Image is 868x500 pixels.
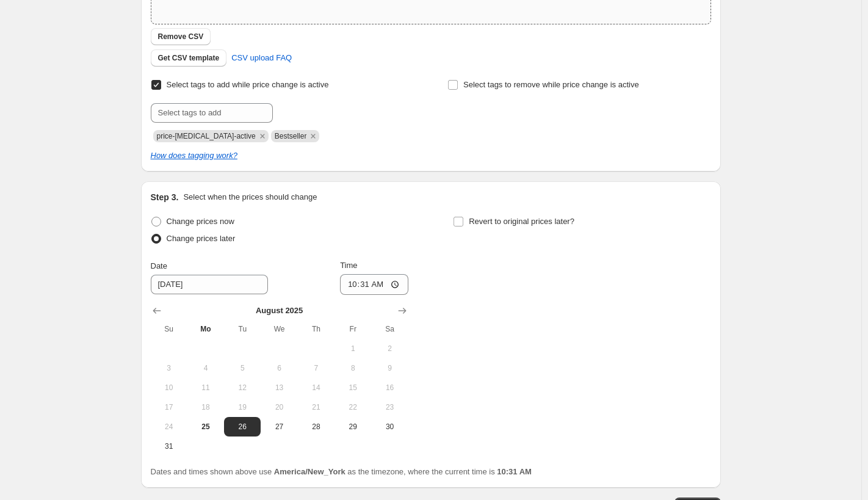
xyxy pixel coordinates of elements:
[469,217,574,226] span: Revert to original prices later?
[376,324,403,334] span: Sa
[371,397,408,417] button: Saturday August 23 2025
[156,441,183,451] span: 31
[335,397,371,417] button: Friday August 22 2025
[339,383,366,393] span: 15
[339,363,366,373] span: 8
[463,80,639,89] span: Select tags to remove while price change is active
[224,48,299,68] a: CSV upload FAQ
[298,358,335,378] button: Thursday August 7 2025
[335,339,371,358] button: Friday August 1 2025
[371,339,408,358] button: Saturday August 2 2025
[303,402,330,412] span: 21
[261,378,297,397] button: Wednesday August 13 2025
[340,274,408,295] input: 12:00
[298,378,335,397] button: Thursday August 14 2025
[151,319,187,339] th: Sunday
[156,402,183,412] span: 17
[339,344,366,353] span: 1
[151,275,268,294] input: 8/25/2025
[335,378,371,397] button: Friday August 15 2025
[151,28,211,45] button: Remove CSV
[371,417,408,437] button: Saturday August 30 2025
[158,53,220,63] span: Get CSV template
[266,383,292,393] span: 13
[261,397,297,417] button: Wednesday August 20 2025
[229,383,256,393] span: 12
[151,397,187,417] button: Sunday August 17 2025
[187,378,224,397] button: Monday August 11 2025
[151,467,532,476] span: Dates and times shown above use as the timezone, where the current time is
[167,217,234,226] span: Change prices now
[187,358,224,378] button: Monday August 4 2025
[376,383,403,393] span: 16
[371,358,408,378] button: Saturday August 9 2025
[151,417,187,437] button: Sunday August 24 2025
[151,49,227,67] button: Get CSV template
[192,402,219,412] span: 18
[376,402,403,412] span: 23
[376,344,403,353] span: 2
[187,417,224,437] button: Today Monday August 25 2025
[224,319,261,339] th: Tuesday
[151,261,167,270] span: Date
[224,417,261,437] button: Tuesday August 26 2025
[303,383,330,393] span: 14
[229,324,256,334] span: Tu
[156,422,183,432] span: 24
[335,358,371,378] button: Friday August 8 2025
[376,363,403,373] span: 9
[261,417,297,437] button: Wednesday August 27 2025
[335,417,371,437] button: Friday August 29 2025
[167,234,236,243] span: Change prices later
[151,358,187,378] button: Sunday August 3 2025
[394,302,411,319] button: Show next month, September 2025
[156,383,183,393] span: 10
[261,358,297,378] button: Wednesday August 6 2025
[231,52,292,64] span: CSV upload FAQ
[187,397,224,417] button: Monday August 18 2025
[156,324,183,334] span: Su
[151,378,187,397] button: Sunday August 10 2025
[303,422,330,432] span: 28
[376,422,403,432] span: 30
[275,132,307,140] span: Bestseller
[303,363,330,373] span: 7
[340,261,357,270] span: Time
[187,319,224,339] th: Monday
[167,80,329,89] span: Select tags to add while price change is active
[371,319,408,339] th: Saturday
[261,319,297,339] th: Wednesday
[339,324,366,334] span: Fr
[224,397,261,417] button: Tuesday August 19 2025
[192,363,219,373] span: 4
[298,417,335,437] button: Thursday August 28 2025
[335,319,371,339] th: Friday
[192,422,219,432] span: 25
[229,422,256,432] span: 26
[151,103,273,123] input: Select tags to add
[298,397,335,417] button: Thursday August 21 2025
[339,422,366,432] span: 29
[151,151,237,160] a: How does tagging work?
[497,467,532,476] b: 10:31 AM
[224,378,261,397] button: Tuesday August 12 2025
[183,191,317,203] p: Select when the prices should change
[224,358,261,378] button: Tuesday August 5 2025
[151,437,187,456] button: Sunday August 31 2025
[266,324,292,334] span: We
[274,467,345,476] b: America/New_York
[266,363,292,373] span: 6
[266,402,292,412] span: 20
[192,383,219,393] span: 11
[148,302,165,319] button: Show previous month, July 2025
[192,324,219,334] span: Mo
[298,319,335,339] th: Thursday
[257,131,268,142] button: Remove price-change-job-active
[229,363,256,373] span: 5
[151,191,179,203] h2: Step 3.
[157,132,256,140] span: price-change-job-active
[156,363,183,373] span: 3
[229,402,256,412] span: 19
[266,422,292,432] span: 27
